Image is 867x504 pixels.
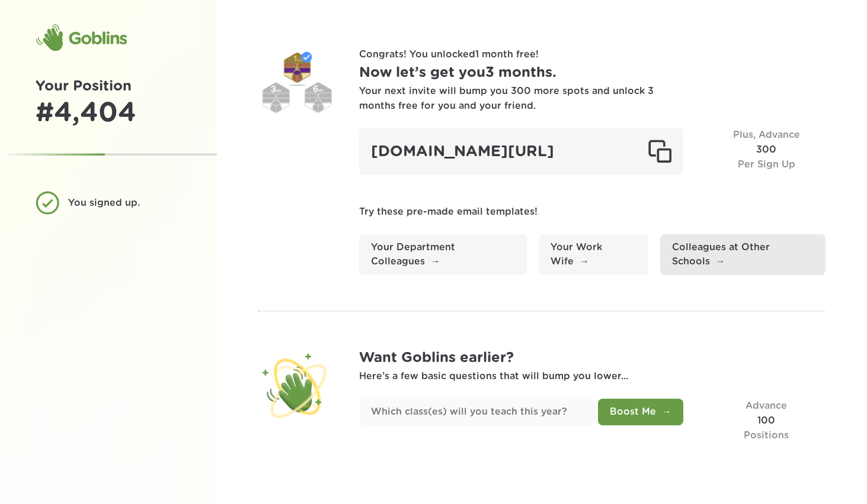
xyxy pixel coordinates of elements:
h1: Now let’s get you 3 months . [359,62,826,84]
span: Per Sign Up [738,160,795,169]
div: # 4,404 [36,98,181,130]
a: Colleagues at Other Schools [660,234,826,276]
a: Your Work Wife [539,234,648,276]
div: Your next invite will bump you 300 more spots and unlock 3 months free for you and your friend. [359,84,655,114]
div: You signed up. [68,196,172,211]
a: Your Department Colleagues [359,234,527,276]
div: Goblins [36,24,127,52]
p: Try these pre-made email templates! [359,205,826,219]
h1: Your Position [36,76,181,98]
div: 300 [707,128,826,175]
div: [DOMAIN_NAME][URL] [359,128,683,175]
p: Here’s a few basic questions that will bump you lower... [359,369,826,384]
button: Boost Me [598,399,683,425]
h1: Want Goblins earlier? [359,347,826,369]
div: 100 [707,399,826,442]
span: Plus, Advance [733,130,800,140]
span: Advance [746,401,787,411]
p: Congrats! You unlocked 1 month free ! [359,47,826,62]
input: Which class(es) will you teach this year? [359,399,596,425]
span: Positions [744,431,789,440]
